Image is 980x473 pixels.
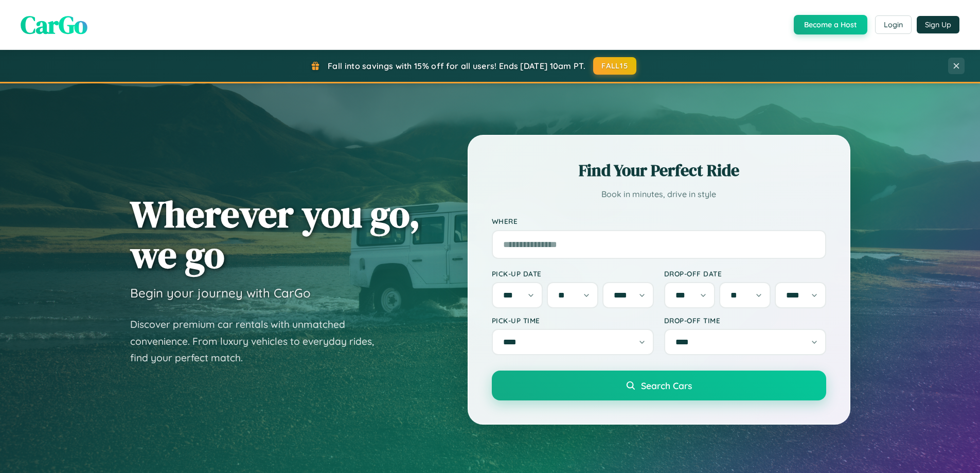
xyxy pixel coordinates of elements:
h1: Wherever you go, we go [130,194,420,275]
label: Pick-up Date [492,269,654,278]
button: Become a Host [794,15,867,34]
p: Book in minutes, drive in style [492,187,826,202]
span: CarGo [21,8,87,42]
button: Search Cars [492,371,826,400]
label: Pick-up Time [492,316,654,325]
label: Drop-off Date [664,269,826,278]
h3: Begin your journey with CarGo [130,285,311,301]
h2: Find Your Perfect Ride [492,159,826,182]
span: Fall into savings with 15% off for all users! Ends [DATE] 10am PT. [328,61,585,71]
p: Discover premium car rentals with unmatched convenience. From luxury vehicles to everyday rides, ... [130,316,387,366]
button: Sign Up [917,16,959,33]
button: FALL15 [593,57,636,75]
span: Search Cars [641,380,692,391]
label: Where [492,217,826,226]
button: Login [875,15,912,34]
label: Drop-off Time [664,316,826,325]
